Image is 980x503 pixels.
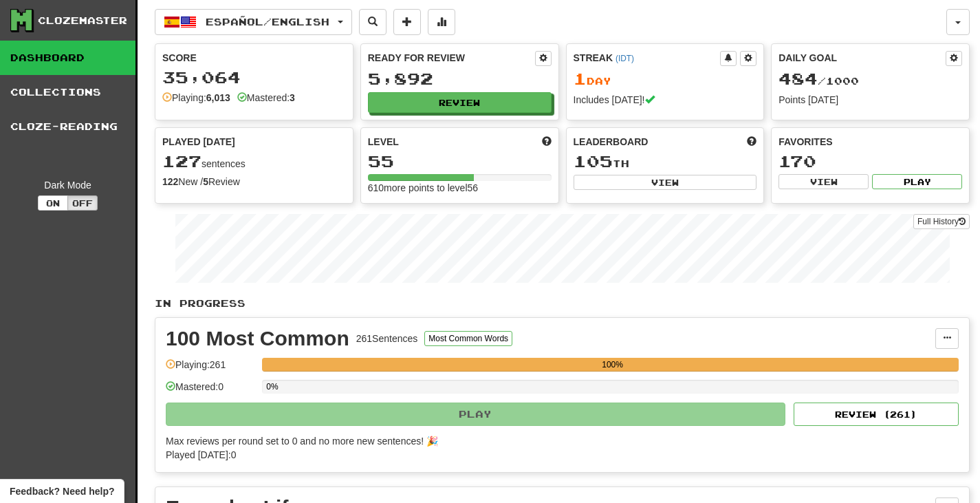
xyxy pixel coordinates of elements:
span: 127 [162,151,202,171]
div: Mastered: [237,91,295,105]
button: Most Common Words [424,331,512,346]
div: Daily Goal [778,51,946,66]
button: Search sentences [359,9,386,35]
button: View [778,174,869,189]
span: / 1000 [778,75,859,87]
div: Score [162,51,346,65]
div: Playing: [162,91,230,105]
div: 100 Most Common [166,328,349,349]
strong: 6,013 [206,92,230,103]
span: Español / English [206,16,329,28]
button: View [574,175,757,190]
button: Add sentence to collection [393,9,421,35]
span: Leaderboard [574,135,649,149]
strong: 5 [203,176,208,187]
div: 5,892 [368,70,552,87]
a: (IDT) [616,54,634,63]
div: 55 [368,153,552,170]
div: Favorites [778,135,962,149]
span: Played [DATE]: 0 [166,449,236,460]
span: Level [368,135,399,149]
button: More stats [428,9,455,35]
button: Play [872,174,962,189]
strong: 122 [162,176,178,187]
div: Playing: 261 [166,358,255,381]
div: th [574,153,757,171]
button: Off [67,195,98,211]
div: 170 [778,153,962,170]
span: Played [DATE] [162,135,235,149]
div: sentences [162,153,346,171]
button: On [38,195,68,211]
div: Ready for Review [368,51,535,65]
div: Day [574,70,757,88]
button: Play [166,403,785,426]
div: 100% [266,358,959,372]
span: Open feedback widget [10,484,114,498]
span: 484 [778,69,818,88]
button: Review [368,92,552,113]
p: In Progress [155,297,970,310]
span: This week in points, UTC [747,135,756,149]
button: Español/English [155,9,352,35]
span: 105 [574,151,613,171]
strong: 3 [290,92,295,103]
div: Max reviews per round set to 0 and no more new sentences! 🎉 [166,434,950,448]
div: Streak [574,51,721,65]
div: 610 more points to level 56 [368,181,552,195]
div: Mastered: 0 [166,380,255,403]
span: 1 [574,69,587,88]
div: 261 Sentences [356,332,418,345]
a: Full History [913,214,970,229]
div: Clozemaster [38,14,127,28]
div: Dark Mode [10,178,125,192]
span: Score more points to level up [542,135,552,149]
button: Review (261) [794,403,959,426]
div: Includes [DATE]! [574,93,757,107]
div: New / Review [162,175,346,189]
div: 35,064 [162,69,346,86]
div: Points [DATE] [778,93,962,107]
